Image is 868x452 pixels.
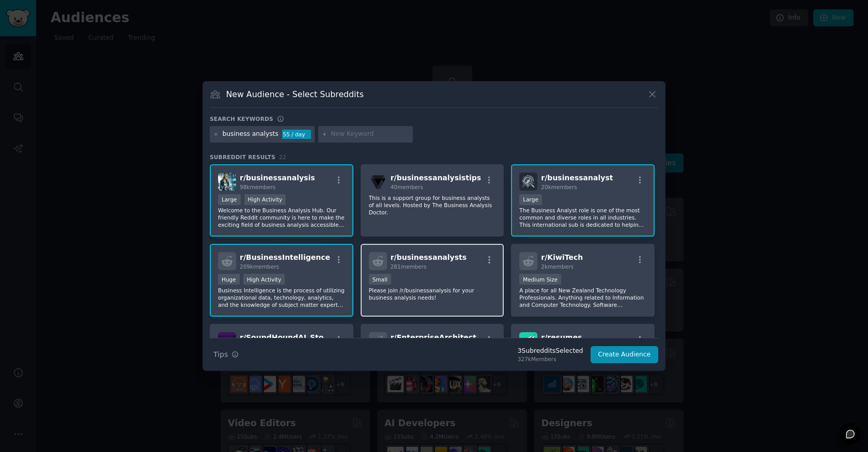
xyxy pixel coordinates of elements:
[391,184,423,190] span: 40 members
[331,130,409,139] input: New Keyword
[243,274,285,285] div: High Activity
[541,174,613,182] span: r/ businessanalyst
[518,355,583,363] div: 327k Members
[519,207,646,228] p: The Business Analyst role is one of the most common and diverse roles in all industries. This int...
[369,274,391,285] div: Small
[218,332,236,350] img: SoundHoundAI_Stock
[391,253,467,261] span: r/ businessanalysts
[282,130,311,139] div: 55 / day
[218,274,240,285] div: Huge
[240,174,315,182] span: r/ businessanalysis
[226,89,364,100] h3: New Audience - Select Subreddits
[210,153,275,161] span: Subreddit Results
[213,349,228,360] span: Tips
[591,346,659,364] button: Create Audience
[218,287,345,308] p: Business Intelligence is the process of utilizing organizational data, technology, analytics, and...
[541,253,583,261] span: r/ KiwiTech
[369,287,496,301] p: Please join /r/businessanalysis for your business analysis needs!
[223,130,278,139] div: business analysts
[519,332,537,350] img: resumes
[218,194,241,205] div: Large
[391,333,476,341] span: r/ EnterpriseArchitect
[240,263,279,270] span: 209k members
[240,184,275,190] span: 98k members
[369,194,496,216] p: This is a support group for business analysts of all levels. Hosted by The Business Analysis Doctor.
[391,174,481,182] span: r/ businessanalysistips
[541,333,582,341] span: r/ resumes
[519,287,646,308] p: A place for all New Zealand Technology Professionals. Anything related to Information and Compute...
[240,333,333,341] span: r/ SoundHoundAI_Stock
[518,347,583,356] div: 3 Subreddit s Selected
[218,173,236,191] img: businessanalysis
[519,274,561,285] div: Medium Size
[244,194,286,205] div: High Activity
[210,115,273,122] h3: Search keywords
[541,184,577,190] span: 20k members
[279,154,286,160] span: 22
[369,173,387,191] img: businessanalysistips
[519,173,537,191] img: businessanalyst
[240,253,330,261] span: r/ BusinessIntelligence
[541,263,574,270] span: 2k members
[210,346,242,364] button: Tips
[391,263,427,270] span: 281 members
[218,207,345,228] p: Welcome to the Business Analysis Hub. Our friendly Reddit community is here to make the exciting ...
[519,194,542,205] div: Large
